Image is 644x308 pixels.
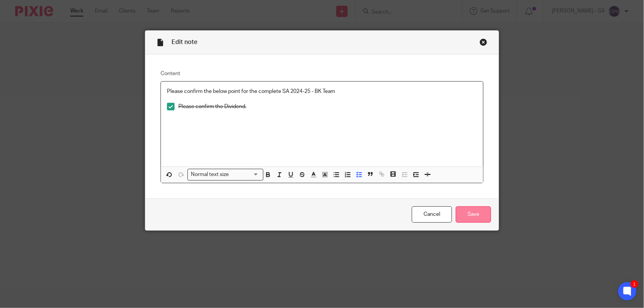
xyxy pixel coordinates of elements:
[161,70,483,77] label: Content
[231,171,259,179] input: Search for option
[178,103,477,110] p: Please confirm the Dividend.
[456,206,491,223] input: Save
[631,280,638,288] div: 1
[187,169,263,181] div: Search for option
[189,171,231,179] span: Normal text size
[167,88,477,95] p: Please confirm the below point for the complete SA 2024-25 - BK Team
[172,39,197,45] span: Edit note
[480,38,487,46] div: Close this dialog window
[412,206,452,223] a: Cancel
